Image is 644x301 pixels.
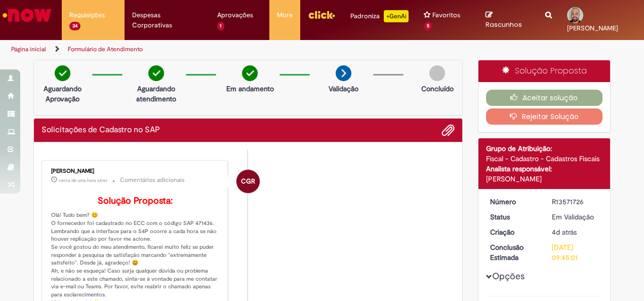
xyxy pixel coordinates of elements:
span: Requisições [69,10,105,20]
p: +GenAi [384,10,409,22]
a: Página inicial [11,45,46,53]
div: R13571726 [552,197,599,207]
b: Solução Proposta: [98,195,173,207]
p: Aguardando Aprovação [38,84,87,104]
p: Concluído [421,84,454,94]
button: Adicionar anexos [441,124,455,137]
div: [PERSON_NAME] [51,168,220,174]
img: check-circle-green.png [242,65,258,81]
div: Grupo de Atribuição: [486,143,603,154]
img: ServiceNow [1,5,53,25]
img: check-circle-green.png [55,65,70,81]
span: cerca de uma hora atrás [59,177,107,183]
div: Analista responsável: [486,164,603,174]
div: Camila Garcia Rafael [236,170,260,193]
ul: Trilhas de página [8,40,422,59]
p: Aguardando atendimento [132,84,181,104]
small: Comentários adicionais [120,176,185,184]
span: 4d atrás [552,228,577,237]
div: [DATE] 09:45:01 [552,242,599,262]
p: Em andamento [226,84,274,94]
span: CGR [241,169,255,194]
dt: Criação [482,227,545,237]
div: Em Validação [552,212,599,222]
span: Despesas Corporativas [132,10,202,30]
h2: Solicitações de Cadastro no SAP Histórico de tíquete [42,126,160,135]
time: 26/09/2025 16:44:56 [552,228,577,237]
dt: Conclusão Estimada [482,242,545,262]
img: img-circle-grey.png [429,65,445,81]
span: [PERSON_NAME] [567,24,618,32]
span: Favoritos [432,10,460,20]
div: 26/09/2025 16:44:56 [552,227,599,237]
dt: Status [482,212,545,222]
div: Fiscal - Cadastro - Cadastros Fiscais [486,154,603,164]
p: Validação [329,84,358,94]
span: 1 [217,22,225,30]
a: Rascunhos [486,11,530,29]
span: Aprovações [217,10,253,20]
button: Rejeitar Solução [486,108,603,125]
a: Formulário de Atendimento [68,45,143,53]
span: More [277,10,293,20]
span: 5 [424,22,432,30]
span: 34 [69,22,80,30]
button: Aceitar solução [486,90,603,106]
div: [PERSON_NAME] [486,174,603,184]
dt: Número [482,197,545,207]
span: Rascunhos [486,20,522,29]
img: arrow-next.png [336,65,351,81]
div: Solução Proposta [478,60,611,82]
img: click_logo_yellow_360x200.png [308,7,335,22]
img: check-circle-green.png [148,65,164,81]
time: 30/09/2025 09:18:58 [59,177,107,183]
div: Padroniza [350,10,409,22]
